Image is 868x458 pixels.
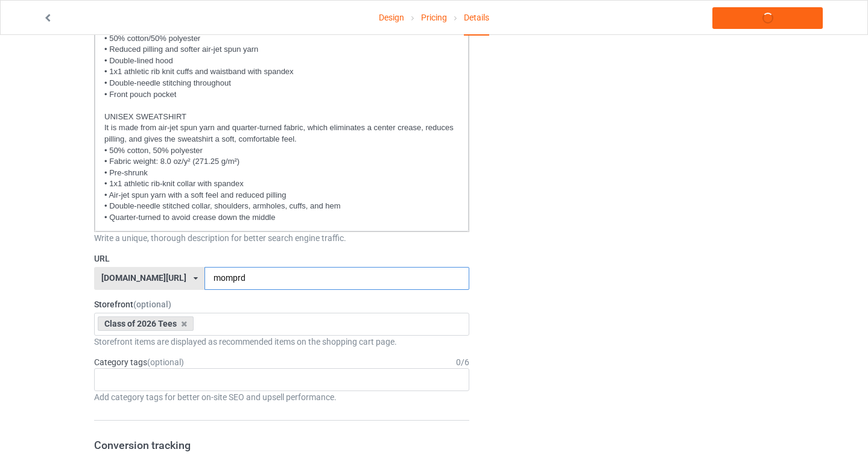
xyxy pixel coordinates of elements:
h3: Conversion tracking [94,438,469,452]
p: • 1x1 athletic rib knit cuffs and waistband with spandex [104,66,459,78]
p: • Double-needle stitched collar, shoulders, armholes, cuffs, and hem [104,201,459,212]
p: • Front pouch pocket [104,89,459,101]
p: It is made from air-jet spun yarn and quarter-turned fabric, which eliminates a center crease, re... [104,122,459,145]
span: (optional) [133,300,171,309]
a: Design [379,1,404,34]
label: Category tags [94,356,184,368]
div: Storefront items are displayed as recommended items on the shopping cart page. [94,336,469,348]
p: UNISEX SWEATSHIRT [104,111,459,123]
div: Add category tags for better on-site SEO and upsell performance. [94,391,469,403]
a: Launch campaign [712,7,823,29]
p: • Air-jet spun yarn with a soft feel and reduced pilling [104,190,459,201]
div: 0 / 6 [456,356,469,368]
label: URL [94,253,469,265]
a: Pricing [421,1,447,34]
div: Write a unique, thorough description for better search engine traffic. [94,232,469,244]
p: • Double-needle stitching throughout [104,78,459,89]
div: [DOMAIN_NAME][URL] [101,274,186,282]
p: • 50% cotton, 50% polyester [104,145,459,157]
p: • Reduced pilling and softer air-jet spun yarn [104,44,459,55]
p: • 50% cotton/50% polyester [104,33,459,45]
p: • Pre-shrunk [104,168,459,179]
p: • Quarter-turned to avoid crease down the middle [104,212,459,224]
p: • 1x1 athletic rib-knit collar with spandex [104,178,459,190]
label: Storefront [94,298,469,310]
p: • Fabric weight: 8.0 oz/y² (271.25 g/m²) [104,156,459,168]
div: Details [464,1,489,36]
p: • Double-lined hood [104,55,459,67]
div: Class of 2026 Tees [98,316,194,331]
span: (optional) [147,357,184,367]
